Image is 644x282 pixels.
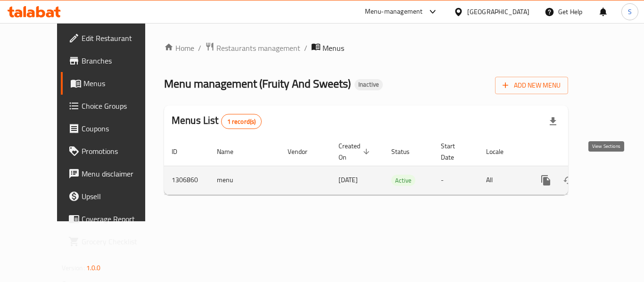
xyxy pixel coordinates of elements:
[164,73,351,94] span: Menu management ( Fruity And Sweets )
[433,166,479,194] td: -
[61,162,165,185] a: Menu disclaimer
[391,175,415,186] span: Active
[61,230,165,253] a: Grocery Checklist
[542,110,564,133] div: Export file
[164,137,633,195] table: enhanced table
[82,32,157,44] span: Edit Restaurant
[628,7,632,17] span: S
[82,100,157,112] span: Choice Groups
[61,208,165,230] a: Coverage Report
[86,262,101,274] span: 1.0.0
[322,42,344,54] span: Menus
[304,42,307,54] li: /
[61,140,165,162] a: Promotions
[164,42,568,54] nav: breadcrumb
[82,168,157,179] span: Menu disclaimer
[61,117,165,140] a: Coupons
[82,123,157,134] span: Coupons
[527,137,633,166] th: Actions
[82,236,157,247] span: Grocery Checklist
[61,95,165,117] a: Choice Groups
[222,117,262,126] span: 1 record(s)
[205,42,300,54] a: Restaurants management
[391,146,422,157] span: Status
[503,80,561,91] span: Add New Menu
[83,78,157,89] span: Menus
[216,42,300,54] span: Restaurants management
[172,146,190,157] span: ID
[82,55,157,66] span: Branches
[467,7,529,17] div: [GEOGRAPHIC_DATA]
[198,42,201,54] li: /
[441,140,467,163] span: Start Date
[339,140,372,163] span: Created On
[62,262,85,274] span: Version:
[82,145,157,157] span: Promotions
[61,185,165,208] a: Upsell
[164,166,209,194] td: 1306860
[221,114,262,129] div: Total records count
[355,81,383,89] span: Inactive
[355,79,383,90] div: Inactive
[288,146,320,157] span: Vendor
[365,6,423,17] div: Menu-management
[495,77,568,94] button: Add New Menu
[82,191,157,202] span: Upsell
[535,169,557,192] button: more
[164,42,194,54] a: Home
[172,113,262,129] h2: Menus List
[557,169,580,192] button: Change Status
[486,146,516,157] span: Locale
[82,213,157,225] span: Coverage Report
[61,49,165,72] a: Branches
[61,27,165,49] a: Edit Restaurant
[61,72,165,95] a: Menus
[479,166,527,194] td: All
[217,146,246,157] span: Name
[339,174,358,186] span: [DATE]
[209,166,280,194] td: menu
